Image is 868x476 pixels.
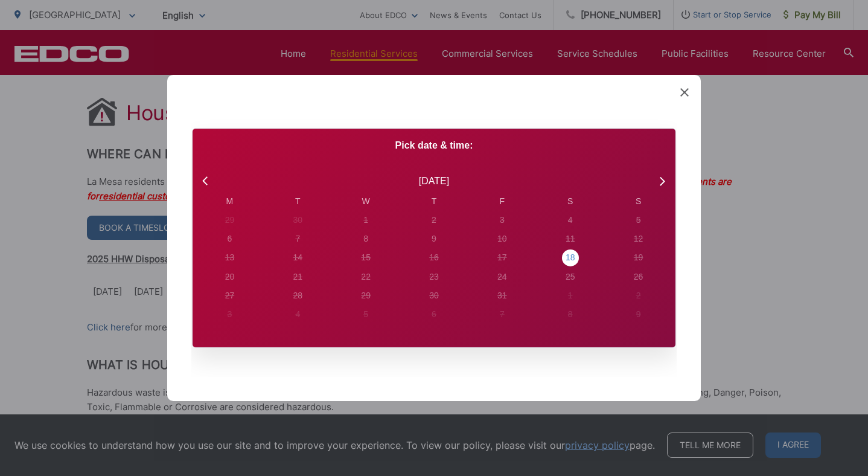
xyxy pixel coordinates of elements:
div: F [468,195,536,208]
div: 21 [293,271,302,283]
div: 18 [566,251,575,264]
div: 5 [363,308,368,321]
div: 23 [429,271,439,283]
div: 31 [497,289,507,302]
div: 2 [636,289,641,302]
div: 14 [293,251,302,264]
div: 2 [432,214,436,227]
div: 30 [429,289,439,302]
div: 3 [228,308,232,321]
div: 3 [500,214,505,227]
div: [DATE] [419,174,449,188]
div: 13 [225,251,235,264]
div: T [264,195,332,208]
div: S [604,195,672,208]
div: 9 [432,233,436,245]
div: 17 [497,251,507,264]
div: 10 [497,233,507,245]
div: 11 [566,233,575,245]
div: 27 [225,289,235,302]
div: 1 [363,214,368,227]
div: 25 [566,271,575,283]
div: 1 [568,289,573,302]
p: Pick date & time: [193,138,675,153]
div: 16 [429,251,439,264]
div: 30 [293,214,302,227]
div: 7 [500,308,505,321]
div: 29 [361,289,371,302]
div: 29 [225,214,235,227]
div: 8 [363,233,368,245]
div: 15 [361,251,371,264]
div: M [196,195,264,208]
div: 5 [636,214,641,227]
div: 26 [634,271,643,283]
div: 22 [361,271,371,283]
div: 7 [295,233,300,245]
div: 24 [497,271,507,283]
div: 8 [568,308,573,321]
div: 20 [225,271,235,283]
div: 9 [636,308,641,321]
div: 4 [295,308,300,321]
div: 12 [634,233,643,245]
div: T [400,195,468,208]
div: W [332,195,400,208]
div: 6 [228,233,232,245]
div: 19 [634,251,643,264]
div: 28 [293,289,302,302]
div: 4 [568,214,573,227]
div: S [536,195,604,208]
div: 6 [432,308,436,321]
